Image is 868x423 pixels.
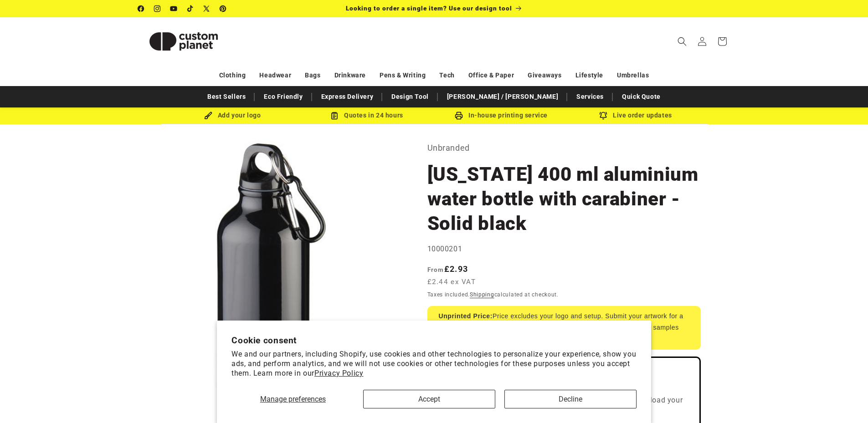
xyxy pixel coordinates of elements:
[572,89,608,105] a: Services
[165,110,300,121] div: Add your logo
[575,67,603,83] a: Lifestyle
[363,390,495,408] button: Accept
[427,141,701,155] p: Unbranded
[672,31,692,51] summary: Search
[300,110,434,121] div: Quotes in 24 hours
[569,110,703,121] div: Live order updates
[138,21,229,62] img: Custom Planet
[427,266,444,273] span: From
[259,67,291,83] a: Headwear
[442,89,563,105] a: [PERSON_NAME] / [PERSON_NAME]
[617,89,665,105] a: Quick Quote
[134,17,232,65] a: Custom Planet
[427,162,701,236] h1: [US_STATE] 400 ml aluminium water bottle with carabiner - Solid black
[439,67,454,83] a: Tech
[427,290,701,299] div: Taxes included. calculated at checkout.
[346,5,512,12] span: Looking to order a single item? Use our design tool
[528,67,561,83] a: Giveaways
[617,67,649,83] a: Umbrellas
[439,312,493,320] strong: Unprinted Price:
[599,112,607,120] img: Order updates
[259,89,307,105] a: Eco Friendly
[305,67,320,83] a: Bags
[427,264,468,274] strong: £2.93
[231,390,354,408] button: Manage preferences
[330,112,339,120] img: Order Updates Icon
[231,335,637,346] h2: Cookie consent
[504,390,637,408] button: Decline
[260,395,326,403] span: Manage preferences
[387,89,433,105] a: Design Tool
[470,291,494,298] a: Shipping
[434,110,569,121] div: In-house printing service
[468,67,514,83] a: Office & Paper
[138,141,405,407] media-gallery: Gallery Viewer
[203,89,250,105] a: Best Sellers
[334,67,366,83] a: Drinkware
[204,112,212,120] img: Brush Icon
[314,369,363,377] a: Privacy Policy
[317,89,378,105] a: Express Delivery
[427,306,701,350] div: Price excludes your logo and setup. Submit your artwork for a tailored quote based on your prefer...
[427,245,462,253] span: 10000201
[427,277,476,287] span: £2.44 ex VAT
[380,67,426,83] a: Pens & Writing
[219,67,246,83] a: Clothing
[455,112,463,120] img: In-house printing
[231,350,637,378] p: We and our partners, including Shopify, use cookies and other technologies to personalize your ex...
